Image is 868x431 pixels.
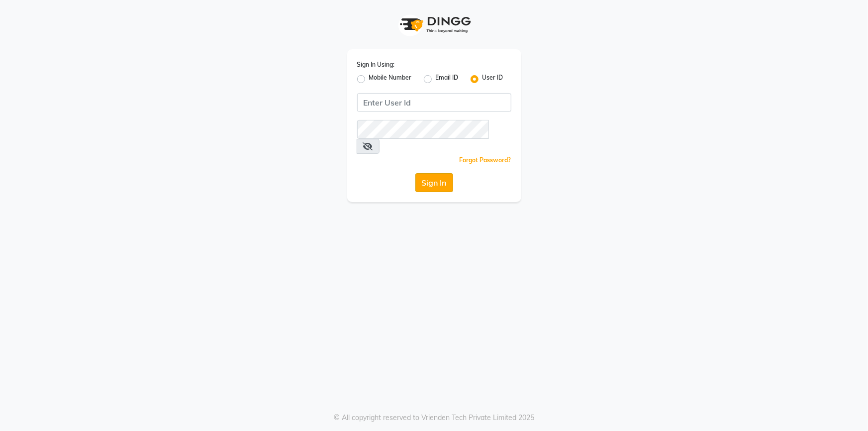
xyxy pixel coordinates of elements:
label: Mobile Number [369,73,412,85]
label: Email ID [436,73,459,85]
img: logo1.svg [394,10,474,39]
input: Username [357,120,489,139]
a: Forgot Password? [460,156,511,164]
button: Sign In [415,173,453,192]
label: User ID [482,73,503,85]
label: Sign In Using: [357,60,395,69]
input: Username [357,93,511,112]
